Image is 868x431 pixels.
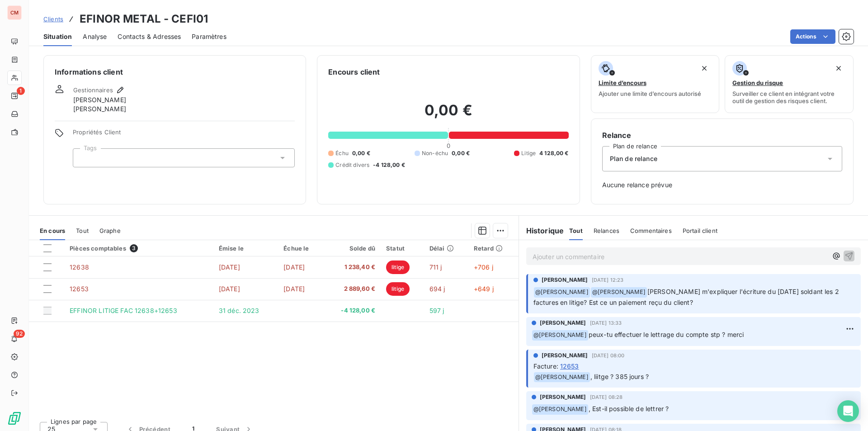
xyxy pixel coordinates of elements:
[17,87,25,95] span: 1
[447,142,450,149] span: 0
[118,32,181,41] span: Contacts & Adresses
[429,245,463,252] div: Délai
[591,55,720,113] button: Limite d’encoursAjouter une limite d’encours autorisé
[99,227,121,234] span: Graphe
[73,86,113,94] span: Gestionnaires
[83,32,107,41] span: Analyse
[610,154,657,163] span: Plan de relance
[352,149,370,157] span: 0,00 €
[73,128,295,141] span: Propriétés Client
[43,32,72,41] span: Situation
[80,154,88,162] input: Ajouter une valeur
[542,351,588,360] span: [PERSON_NAME]
[599,79,646,86] span: Limite d’encours
[219,263,240,271] span: [DATE]
[591,287,647,298] span: @ [PERSON_NAME]
[474,285,494,293] span: +649 j
[540,319,586,327] span: [PERSON_NAME]
[43,14,63,24] a: Clients
[328,66,380,77] h6: Encours client
[429,285,445,293] span: 694 j
[70,263,89,271] span: 12638
[329,245,375,252] div: Solde dû
[40,227,65,234] span: En cours
[569,227,583,234] span: Tout
[43,15,63,23] span: Clients
[532,330,588,341] span: @ [PERSON_NAME]
[70,244,208,252] div: Pièces comptables
[542,276,588,284] span: [PERSON_NAME]
[534,287,590,298] span: @ [PERSON_NAME]
[474,245,513,252] div: Retard
[283,285,305,293] span: [DATE]
[283,245,318,252] div: Échue le
[76,227,89,234] span: Tout
[386,282,410,296] span: litige
[7,5,22,20] div: CM
[589,405,669,412] span: , Est-il possible de lettrer ?
[592,277,624,283] span: [DATE] 12:23
[602,180,842,189] span: Aucune relance prévue
[602,130,842,141] h6: Relance
[7,89,21,103] a: 1
[329,284,375,294] span: 2 889,60 €
[725,55,854,113] button: Gestion du risqueSurveiller ce client en intégrant votre outil de gestion des risques client.
[329,306,375,315] span: -4 128,00 €
[452,149,470,157] span: 0,00 €
[219,245,273,252] div: Émise le
[386,245,419,252] div: Statut
[55,66,295,77] h6: Informations client
[335,161,369,169] span: Crédit divers
[521,149,536,157] span: Litige
[329,263,375,272] span: 1 238,40 €
[192,32,226,41] span: Paramètres
[592,353,625,358] span: [DATE] 08:00
[790,29,835,44] button: Actions
[732,79,783,86] span: Gestion du risque
[539,149,569,157] span: 4 128,00 €
[429,307,444,314] span: 597 j
[560,361,579,371] span: 12653
[219,307,259,314] span: 31 déc. 2023
[837,400,859,422] div: Open Intercom Messenger
[590,320,622,326] span: [DATE] 13:33
[599,90,701,97] span: Ajouter une limite d’encours autorisé
[732,90,846,104] span: Surveiller ce client en intégrant votre outil de gestion des risques client.
[630,227,672,234] span: Commentaires
[70,307,177,314] span: EFFINOR LITIGE FAC 12638+12653
[422,149,448,157] span: Non-échu
[70,285,89,293] span: 12653
[683,227,717,234] span: Portail client
[540,393,586,401] span: [PERSON_NAME]
[589,331,744,338] span: peux-tu effectuer le lettrage du compte stp ? merci
[73,95,126,104] span: [PERSON_NAME]
[373,161,405,169] span: -4 128,00 €
[328,101,568,128] h2: 0,00 €
[590,373,649,380] span: , liitge ? 385 jours ?
[7,411,22,426] img: Logo LeanPay
[80,11,208,27] h3: EFINOR METAL - CEFI01
[533,361,558,371] span: Facture :
[14,330,25,338] span: 92
[519,225,564,236] h6: Historique
[474,263,493,271] span: +706 j
[590,394,623,400] span: [DATE] 08:28
[533,288,841,306] span: [PERSON_NAME] m'expliquer l'écriture du [DATE] soldant les 2 factures en litige? Est ce un paieme...
[532,404,588,415] span: @ [PERSON_NAME]
[534,372,590,383] span: @ [PERSON_NAME]
[130,244,138,252] span: 3
[73,104,126,114] span: [PERSON_NAME]
[429,263,442,271] span: 711 j
[386,260,410,274] span: litige
[219,285,240,293] span: [DATE]
[335,149,349,157] span: Échu
[283,263,305,271] span: [DATE]
[594,227,619,234] span: Relances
